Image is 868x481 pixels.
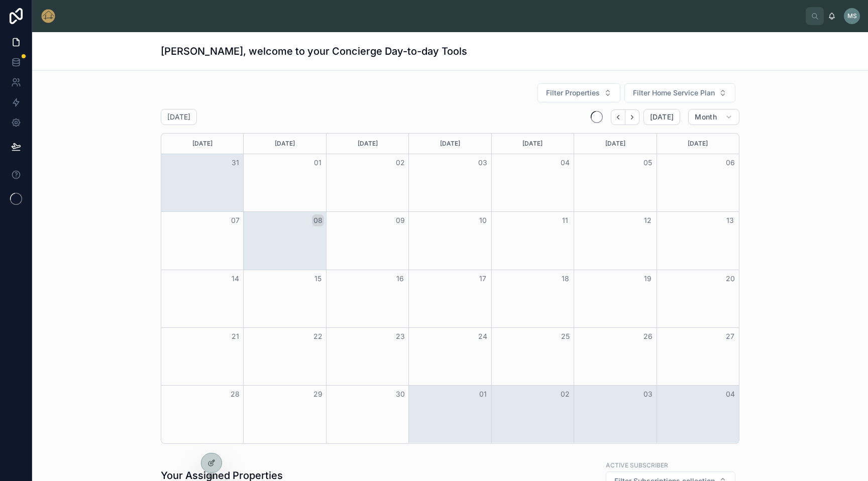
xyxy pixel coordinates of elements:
[546,88,600,98] span: Filter Properties
[559,388,571,400] button: 02
[477,330,489,342] button: 24
[229,330,241,342] button: 21
[312,273,324,285] button: 15
[624,83,735,102] button: Select Button
[625,109,639,125] button: Next
[847,12,857,20] span: MS
[642,273,654,285] button: 19
[410,134,489,154] div: [DATE]
[559,273,571,285] button: 18
[477,388,489,400] button: 01
[312,214,324,226] button: 08
[659,134,737,154] div: [DATE]
[695,112,717,122] span: Month
[559,214,571,226] button: 11
[328,134,407,154] div: [DATE]
[229,214,241,226] button: 07
[643,109,680,125] button: [DATE]
[493,134,572,154] div: [DATE]
[394,330,406,342] button: 23
[161,133,739,444] div: Month View
[642,388,654,400] button: 03
[724,330,736,342] button: 27
[312,388,324,400] button: 29
[161,44,467,58] h1: [PERSON_NAME], welcome to your Concierge Day-to-day Tools
[229,388,241,400] button: 28
[724,273,736,285] button: 20
[576,134,655,154] div: [DATE]
[167,112,190,122] h2: [DATE]
[312,330,324,342] button: 22
[394,157,406,169] button: 02
[724,214,736,226] button: 13
[633,88,715,98] span: Filter Home Service Plan
[724,388,736,400] button: 04
[64,14,806,18] div: scrollable content
[312,157,324,169] button: 01
[559,330,571,342] button: 25
[642,330,654,342] button: 26
[477,273,489,285] button: 17
[163,134,242,154] div: [DATE]
[40,8,56,24] img: App logo
[642,157,654,169] button: 05
[611,109,625,125] button: Back
[642,214,654,226] button: 12
[688,109,739,125] button: Month
[477,157,489,169] button: 03
[245,134,324,154] div: [DATE]
[477,214,489,226] button: 10
[724,157,736,169] button: 06
[559,157,571,169] button: 04
[394,388,406,400] button: 30
[229,157,241,169] button: 31
[229,273,241,285] button: 14
[650,112,674,122] span: [DATE]
[394,214,406,226] button: 09
[394,273,406,285] button: 16
[606,460,668,469] label: Active Subscriber
[537,83,620,102] button: Select Button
